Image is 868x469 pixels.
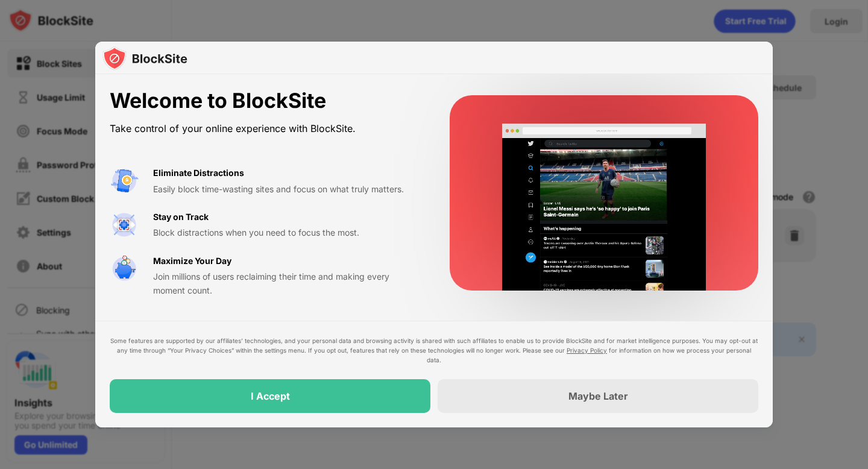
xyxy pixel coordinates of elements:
[153,166,244,180] div: Eliminate Distractions
[153,254,231,268] div: Maximize Your Day
[110,336,758,365] div: Some features are supported by our affiliates’ technologies, and your personal data and browsing ...
[251,390,290,402] div: I Accept
[153,183,421,196] div: Easily block time-wasting sites and focus on what truly matters.
[110,166,139,195] img: value-avoid-distractions.svg
[567,347,607,354] a: Privacy Policy
[102,46,187,71] img: logo-blocksite.svg
[153,210,209,224] div: Stay on Track
[110,89,421,113] div: Welcome to BlockSite
[153,226,421,239] div: Block distractions when you need to focus the most.
[110,120,421,137] div: Take control of your online experience with BlockSite.
[110,254,139,283] img: value-safe-time.svg
[110,210,139,239] img: value-focus.svg
[568,390,628,402] div: Maybe Later
[153,270,421,297] div: Join millions of users reclaiming their time and making every moment count.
